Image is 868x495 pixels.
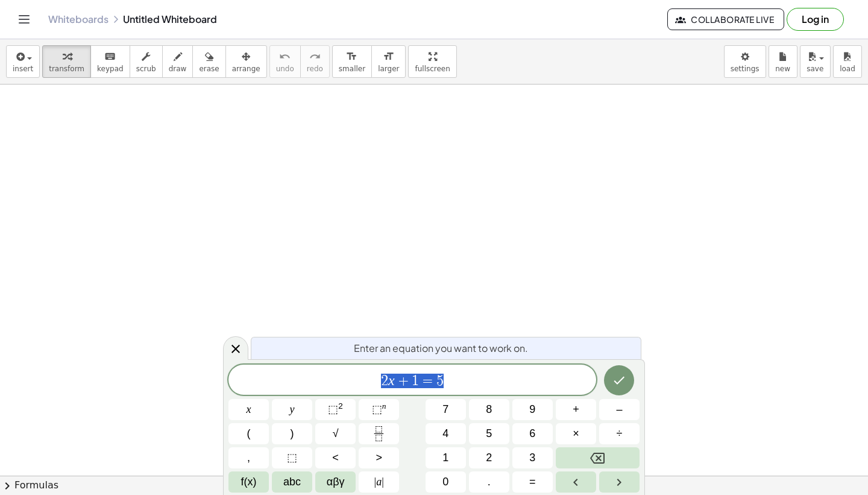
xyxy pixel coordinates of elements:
[328,403,338,415] span: ⬚
[616,401,622,418] span: –
[333,426,339,442] span: √
[512,399,553,420] button: 9
[486,401,492,418] span: 8
[346,49,357,64] i: format_size
[228,447,269,468] button: ,
[247,401,251,418] span: x
[442,474,448,490] span: 0
[315,447,356,468] button: Less than
[426,399,466,420] button: 7
[359,399,399,420] button: Superscript
[426,423,466,444] button: 4
[486,426,492,442] span: 5
[300,45,330,78] button: redoredo
[309,49,321,64] i: redo
[426,471,466,493] button: 0
[290,401,295,418] span: y
[426,447,466,468] button: 1
[247,426,251,442] span: (
[556,423,596,444] button: Times
[381,374,388,388] span: 2
[556,399,596,420] button: Plus
[412,374,419,388] span: 1
[488,474,491,490] span: .
[395,374,412,388] span: +
[512,471,553,493] button: Equals
[436,374,444,388] span: 5
[573,401,579,418] span: +
[359,471,399,493] button: Absolute value
[192,45,225,78] button: erase
[469,471,509,493] button: .
[599,471,640,493] button: Right arrow
[339,65,365,73] span: smaller
[383,49,394,64] i: format_size
[42,45,91,78] button: transform
[315,471,356,493] button: Greek alphabet
[228,471,269,493] button: Functions
[382,476,384,488] span: |
[136,65,156,73] span: scrub
[225,45,267,78] button: arrange
[272,423,312,444] button: )
[291,426,294,442] span: )
[247,450,250,466] span: ,
[359,447,399,468] button: Greater than
[228,399,269,420] button: x
[724,45,766,78] button: settings
[800,45,831,78] button: save
[529,474,536,490] span: =
[617,426,623,442] span: ÷
[442,426,448,442] span: 4
[374,474,384,490] span: a
[228,423,269,444] button: (
[332,450,339,466] span: <
[332,45,372,78] button: format_sizesmaller
[327,474,345,490] span: αβγ
[90,45,130,78] button: keyboardkeypad
[382,401,386,410] sup: n
[529,401,535,418] span: 9
[556,471,596,493] button: Left arrow
[199,65,219,73] span: erase
[529,450,535,466] span: 3
[97,65,124,73] span: keypad
[419,374,436,388] span: =
[13,65,33,73] span: insert
[130,45,163,78] button: scrub
[269,45,301,78] button: undoundo
[667,8,784,30] button: Collaborate Live
[279,49,291,64] i: undo
[232,65,260,73] span: arrange
[469,423,509,444] button: 5
[731,65,759,73] span: settings
[442,401,448,418] span: 7
[49,65,84,73] span: transform
[371,45,406,78] button: format_sizelarger
[807,65,823,73] span: save
[272,399,312,420] button: y
[469,399,509,420] button: 8
[169,65,187,73] span: draw
[372,403,382,415] span: ⬚
[512,447,553,468] button: 3
[283,474,301,490] span: abc
[241,474,257,490] span: f(x)
[388,372,395,388] var: x
[338,401,343,410] sup: 2
[486,450,492,466] span: 2
[359,423,399,444] button: Fraction
[315,423,356,444] button: Square root
[162,45,193,78] button: draw
[442,450,448,466] span: 1
[833,45,862,78] button: load
[378,65,399,73] span: larger
[14,10,34,29] button: Toggle navigation
[48,13,108,25] a: Whiteboards
[529,426,535,442] span: 6
[104,49,116,64] i: keyboard
[374,476,377,488] span: |
[769,45,797,78] button: new
[599,399,640,420] button: Minus
[376,450,382,466] span: >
